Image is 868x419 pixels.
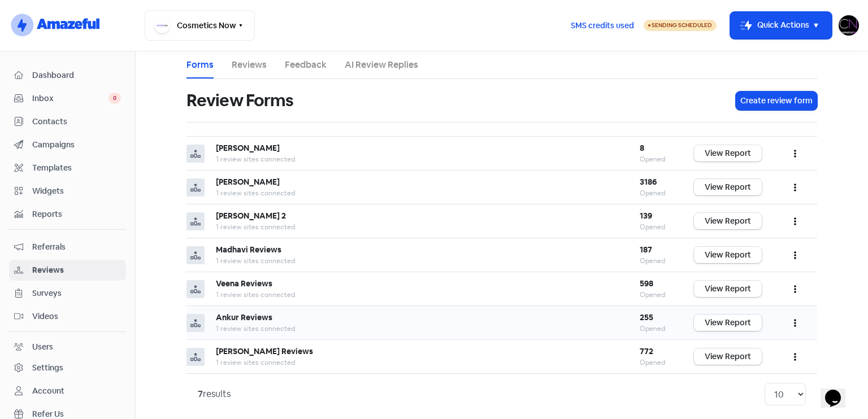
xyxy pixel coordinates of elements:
[694,145,762,162] a: View Report
[9,357,126,378] a: Settings
[640,278,653,289] b: 598
[644,19,717,32] a: Sending Scheduled
[9,158,126,178] a: Templates
[736,91,817,110] button: Create review form
[198,387,231,401] div: results
[32,208,121,220] span: Reports
[216,256,295,265] span: 1 review sites connected
[32,116,121,128] span: Contacts
[640,154,671,164] div: Opened
[9,111,126,132] a: Contacts
[9,237,126,257] a: Referrals
[640,256,671,266] div: Opened
[694,281,762,297] a: View Report
[198,388,203,400] strong: 7
[9,260,126,281] a: Reviews
[640,346,653,356] b: 772
[561,19,644,30] a: SMS credits used
[9,337,126,357] a: Users
[32,241,121,253] span: Referrals
[640,290,671,300] div: Opened
[216,177,280,187] b: [PERSON_NAME]
[32,93,108,104] span: Inbox
[32,362,63,374] div: Settings
[32,162,121,174] span: Templates
[232,58,267,72] a: Reviews
[9,181,126,202] a: Widgets
[32,139,121,151] span: Campaigns
[32,341,53,353] div: Users
[9,204,126,225] a: Reports
[730,12,832,39] button: Quick Actions
[216,324,295,333] span: 1 review sites connected
[108,93,121,104] span: 0
[652,21,712,29] span: Sending Scheduled
[216,211,286,221] b: [PERSON_NAME] 2
[640,312,653,322] b: 255
[32,311,121,322] span: Videos
[839,15,859,36] img: User
[640,177,657,187] b: 3186
[216,346,313,356] b: [PERSON_NAME] Reviews
[32,385,64,397] div: Account
[640,357,671,368] div: Opened
[32,185,121,197] span: Widgets
[9,381,126,401] a: Account
[694,315,762,331] a: View Report
[216,312,272,322] b: Ankur Reviews
[9,65,126,86] a: Dashboard
[640,143,644,153] b: 8
[640,222,671,232] div: Opened
[694,179,762,195] a: View Report
[694,213,762,229] a: View Report
[216,358,295,367] span: 1 review sites connected
[571,20,634,32] span: SMS credits used
[345,58,418,72] a: AI Review Replies
[216,155,295,164] span: 1 review sites connected
[9,88,126,109] a: Inbox 0
[145,10,255,41] button: Cosmetics Now
[216,189,295,198] span: 1 review sites connected
[9,306,126,327] a: Videos
[640,211,652,221] b: 139
[32,69,121,81] span: Dashboard
[285,58,327,72] a: Feedback
[32,287,121,299] span: Surveys
[9,283,126,304] a: Surveys
[216,290,295,299] span: 1 review sites connected
[694,247,762,263] a: View Report
[216,245,281,255] b: Madhavi Reviews
[9,134,126,155] a: Campaigns
[216,222,295,232] span: 1 review sites connected
[186,82,293,119] h1: Review Forms
[821,374,857,408] iframe: chat widget
[640,188,671,198] div: Opened
[32,264,121,276] span: Reviews
[694,348,762,365] a: View Report
[640,245,652,255] b: 187
[640,324,671,334] div: Opened
[186,58,214,72] a: Forms
[216,278,272,289] b: Veena Reviews
[216,143,280,153] b: [PERSON_NAME]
